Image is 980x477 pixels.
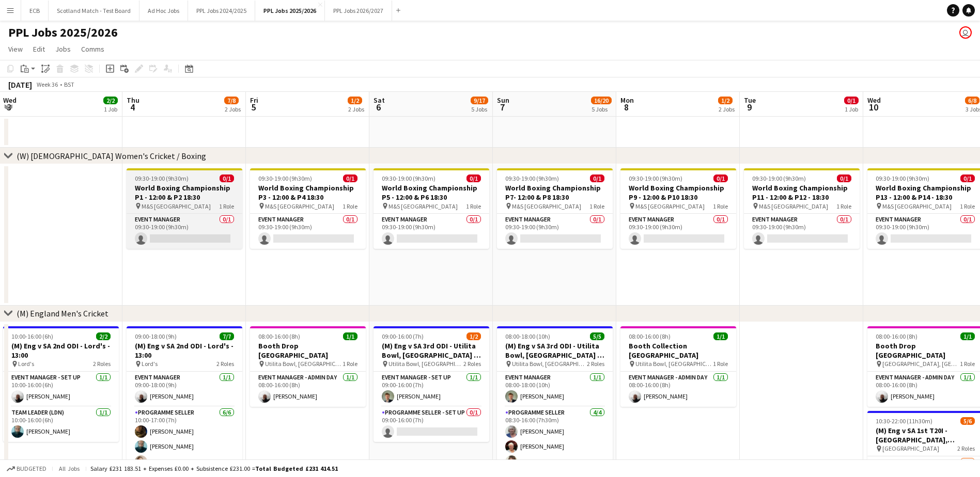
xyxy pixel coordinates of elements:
span: Mon [620,96,634,105]
span: 3 [2,101,17,113]
span: M&S [GEOGRAPHIC_DATA] [388,202,458,210]
span: 09:30-19:00 (9h30m) [382,174,435,182]
span: 7 [495,101,509,113]
span: M&S [GEOGRAPHIC_DATA] [142,202,211,210]
span: Utilita Bowl, [GEOGRAPHIC_DATA] [265,360,343,368]
div: BST [64,81,74,88]
span: 7/8 [224,97,239,104]
h3: World Boxing Championship P7- 12:00 & P8 18:30 [497,183,613,202]
app-card-role: Event Manager0/109:30-19:00 (9h30m) [127,214,242,249]
app-job-card: 08:00-16:00 (8h)1/1Booth Drop [GEOGRAPHIC_DATA] Utilita Bowl, [GEOGRAPHIC_DATA]1 RoleEvent Manage... [250,326,366,407]
span: 0/1 [343,174,357,182]
app-job-card: 09:30-19:00 (9h30m)0/1World Boxing Championship P11 - 12:00 & P12 - 18:30 M&S [GEOGRAPHIC_DATA]1 ... [744,168,860,249]
span: 0/1 [837,174,851,182]
button: PPL Jobs 2026/2027 [325,1,392,21]
span: 1/2 [718,97,733,104]
span: Sun [497,96,509,105]
a: Edit [29,42,49,56]
span: 2 Roles [587,360,604,368]
span: [GEOGRAPHIC_DATA] [882,444,939,452]
span: 09:00-16:00 (7h) [382,332,424,340]
span: 0/1 [960,174,975,182]
h3: World Boxing Championship P1 - 12:00 & P2 18:30 [127,183,242,202]
span: Lord's [18,360,34,368]
span: 1 Role [836,202,851,210]
span: 1/1 [960,332,975,340]
div: (M) England Men's Cricket [17,308,108,319]
span: 5/5 [590,332,604,340]
h3: World Boxing Championship P3 - 12:00 & P4 18:30 [250,183,366,202]
span: 0/1 [590,174,604,182]
app-job-card: 08:00-16:00 (8h)1/1Booth Collection [GEOGRAPHIC_DATA] Utilita Bowl, [GEOGRAPHIC_DATA]1 RoleEvent ... [620,326,736,407]
span: 6 [372,101,385,113]
span: 1 Role [589,202,604,210]
span: 1 Role [343,360,357,368]
div: 2 Jobs [348,105,364,113]
span: 5/6 [960,417,975,425]
span: 8 [619,101,634,113]
span: 6/8 [965,97,979,104]
span: Fri [250,96,258,105]
span: Utilita Bowl, [GEOGRAPHIC_DATA] [388,360,463,368]
span: 08:00-16:00 (8h) [629,332,671,340]
span: M&S [GEOGRAPHIC_DATA] [759,202,828,210]
span: 1/2 [466,332,481,340]
span: 2/2 [103,97,118,104]
app-user-avatar: Jane Barron [959,26,972,39]
span: 09:30-19:00 (9h30m) [876,174,929,182]
span: 2 Roles [463,360,481,368]
span: Lord's [142,360,158,368]
span: 9 [742,101,756,113]
span: Week 36 [34,81,60,88]
span: 10:00-16:00 (6h) [11,332,53,340]
app-card-role: Event Manager - Set up1/109:00-16:00 (7h)[PERSON_NAME] [374,372,489,407]
span: 09:00-18:00 (9h) [135,332,177,340]
span: 2 Roles [957,444,975,452]
app-card-role: Event Manager0/109:30-19:00 (9h30m) [744,214,860,249]
span: 1 Role [960,360,975,368]
span: 1/2 [348,97,362,104]
app-card-role: Event Manager - Admin Day1/108:00-16:00 (8h)[PERSON_NAME] [620,372,736,407]
div: 09:30-19:00 (9h30m)0/1World Boxing Championship P7- 12:00 & P8 18:30 M&S [GEOGRAPHIC_DATA]1 RoleE... [497,168,613,249]
div: 5 Jobs [471,105,488,113]
button: Budgeted [5,463,48,474]
span: 4 [125,101,139,113]
span: [GEOGRAPHIC_DATA], [GEOGRAPHIC_DATA] [882,360,960,368]
span: Wed [3,96,17,105]
span: 9/17 [471,97,488,104]
span: Utilita Bowl, [GEOGRAPHIC_DATA] [635,360,713,368]
span: Wed [867,96,881,105]
a: Jobs [51,42,75,56]
div: 2 Jobs [225,105,241,113]
span: M&S [GEOGRAPHIC_DATA] [512,202,581,210]
span: Jobs [55,44,71,54]
span: 2/2 [96,332,111,340]
div: 09:30-19:00 (9h30m)0/1World Boxing Championship P9 - 12:00 & P10 18:30 M&S [GEOGRAPHIC_DATA]1 Rol... [620,168,736,249]
span: 7/7 [220,332,234,340]
span: 1 Role [713,202,728,210]
span: 1 Role [219,202,234,210]
span: Utilita Bowl, [GEOGRAPHIC_DATA] [512,360,587,368]
app-job-card: 09:30-19:00 (9h30m)0/1World Boxing Championship P5 - 12:00 & P6 18:30 M&S [GEOGRAPHIC_DATA]1 Role... [374,168,489,249]
span: 0/1 [844,97,859,104]
span: 08:00-18:00 (10h) [505,332,550,340]
span: 08:00-16:00 (8h) [876,332,917,340]
h3: World Boxing Championship P5 - 12:00 & P6 18:30 [374,183,489,202]
h3: (M) Eng v SA 2nd ODI - Lord's - 13:00 [127,341,242,360]
div: 1 Job [104,105,117,113]
span: Sat [374,96,385,105]
app-card-role: Event Manager0/109:30-19:00 (9h30m) [620,214,736,249]
h1: PPL Jobs 2025/2026 [8,25,118,40]
div: 09:30-19:00 (9h30m)0/1World Boxing Championship P1 - 12:00 & P2 18:30 M&S [GEOGRAPHIC_DATA]1 Role... [127,168,242,249]
h3: Booth Drop [GEOGRAPHIC_DATA] [250,341,366,360]
app-card-role: Team Leader (LDN)1/110:00-16:00 (6h)[PERSON_NAME] [3,407,119,442]
span: All jobs [57,465,82,472]
app-card-role: Event Manager - Admin Day1/108:00-16:00 (8h)[PERSON_NAME] [250,372,366,407]
span: 08:00-16:00 (8h) [258,332,300,340]
app-job-card: 09:30-19:00 (9h30m)0/1World Boxing Championship P3 - 12:00 & P4 18:30 M&S [GEOGRAPHIC_DATA]1 Role... [250,168,366,249]
span: 2 Roles [216,360,234,368]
